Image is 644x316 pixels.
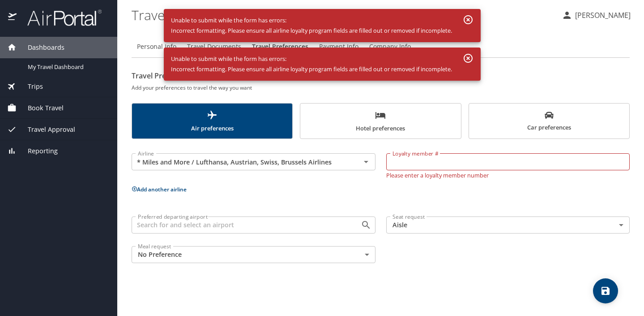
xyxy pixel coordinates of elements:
button: [PERSON_NAME] [558,7,634,23]
span: Trips [17,82,43,91]
span: Reporting [17,146,58,156]
input: Search for and select an airport [134,219,346,231]
p: Please enter a loyalty member number [386,170,630,178]
div: scrollable force tabs example [132,103,630,139]
div: Unable to submit while the form has errors: Incorrect formatting. Please ensure all airline loyal... [171,50,452,78]
input: Select an Airline [134,156,346,168]
h1: Travel profile [132,1,554,29]
button: Add another airline [132,186,187,193]
img: airportal-logo.png [17,9,102,26]
h6: Add your preferences to travel the way you want [132,83,630,92]
h2: Travel Preferences [132,69,630,83]
div: Unable to submit while the form has errors: Incorrect formatting. Please ensure all airline loyal... [171,12,452,39]
span: Travel Approval [17,125,75,134]
span: My Travel Dashboard [28,63,107,71]
div: No Preference [132,246,375,263]
span: Hotel preferences [306,110,455,134]
span: Book Travel [17,103,64,113]
div: Aisle [386,216,630,234]
button: Open [360,156,372,168]
button: Open [360,219,372,231]
span: Car preferences [474,111,624,133]
span: Dashboards [17,43,64,52]
span: Air preferences [137,110,287,134]
div: Profile [132,36,630,57]
img: icon-airportal.png [8,9,17,26]
p: [PERSON_NAME] [572,10,631,21]
span: Personal Info [137,41,176,52]
button: save [593,278,618,303]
